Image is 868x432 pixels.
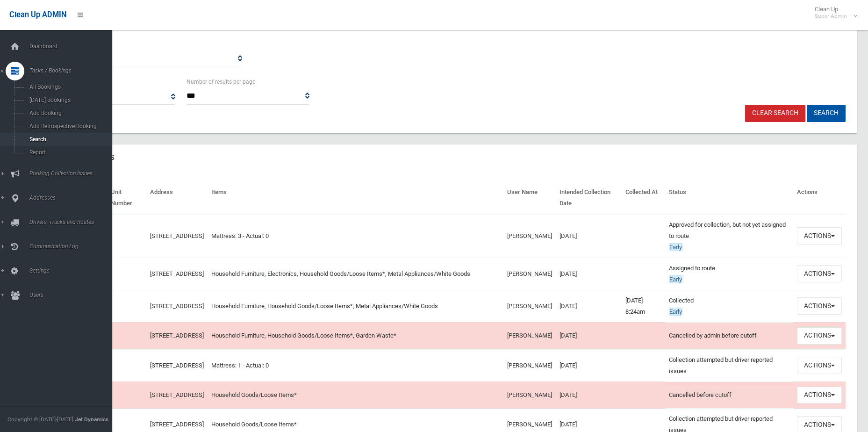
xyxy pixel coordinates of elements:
th: User Name [503,182,556,214]
td: Collected [665,290,793,322]
a: Clear Search [745,105,805,122]
small: Super Admin [815,13,847,20]
button: Search [807,105,846,122]
span: Clean Up [810,6,856,20]
button: Actions [797,387,842,404]
th: Status [665,182,793,214]
span: Communication Log [27,243,119,250]
th: Unit Number [107,182,146,214]
td: [DATE] [556,382,622,409]
td: [DATE] 8:24am [622,290,665,322]
span: Search [27,136,111,143]
td: [PERSON_NAME] [503,349,556,382]
td: [PERSON_NAME] [503,322,556,349]
td: [PERSON_NAME] [503,214,556,258]
td: [DATE] [556,322,622,349]
button: Actions [797,327,842,345]
button: Actions [797,297,842,315]
span: Early [669,308,682,316]
td: [DATE] [556,349,622,382]
a: [STREET_ADDRESS] [150,362,204,369]
a: [STREET_ADDRESS] [150,391,204,398]
td: Mattress: 1 - Actual: 0 [208,349,503,382]
td: Approved for collection, but not yet assigned to route [665,214,793,258]
span: Dashboard [27,43,119,50]
span: Users [27,292,119,298]
span: Copyright © [DATE]-[DATE] [7,416,73,423]
td: Household Furniture, Household Goods/Loose Items*, Metal Appliances/White Goods [208,290,503,322]
td: [DATE] [556,258,622,290]
strong: Jet Dynamics [75,416,108,423]
span: Early [669,243,682,251]
span: Settings [27,267,119,274]
td: Household Furniture, Electronics, Household Goods/Loose Items*, Metal Appliances/White Goods [208,258,503,290]
th: Intended Collection Date [556,182,622,214]
label: Number of results per page [187,77,255,87]
button: Actions [797,265,842,282]
span: Drivers, Trucks and Routes [27,219,119,225]
td: [PERSON_NAME] [503,290,556,322]
span: Add Booking [27,110,111,116]
a: [STREET_ADDRESS] [150,270,204,277]
td: Assigned to route [665,258,793,290]
a: [STREET_ADDRESS] [150,232,204,239]
td: Cancelled by admin before cutoff [665,322,793,349]
td: [DATE] [556,214,622,258]
span: [DATE] Bookings [27,97,111,103]
span: Report [27,149,111,156]
span: All Bookings [27,84,111,90]
td: Cancelled before cutoff [665,382,793,409]
span: Clean Up ADMIN [9,10,66,19]
td: [PERSON_NAME] [503,258,556,290]
td: [DATE] [556,290,622,322]
span: Add Retrospective Booking [27,123,111,130]
th: Actions [793,182,846,214]
td: Mattress: 3 - Actual: 0 [208,214,503,258]
a: [STREET_ADDRESS] [150,421,204,428]
button: Actions [797,357,842,374]
td: Household Furniture, Household Goods/Loose Items*, Garden Waste* [208,322,503,349]
th: Collected At [622,182,665,214]
span: Addresses [27,194,119,201]
a: [STREET_ADDRESS] [150,302,204,310]
span: Booking Collection Issues [27,170,119,177]
td: Household Goods/Loose Items* [208,382,503,409]
th: Address [146,182,208,214]
td: Collection attempted but driver reported issues [665,349,793,382]
a: [STREET_ADDRESS] [150,332,204,339]
th: Items [208,182,503,214]
span: Tasks / Bookings [27,67,119,74]
span: Early [669,275,682,283]
button: Actions [797,227,842,245]
td: [PERSON_NAME] [503,382,556,409]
